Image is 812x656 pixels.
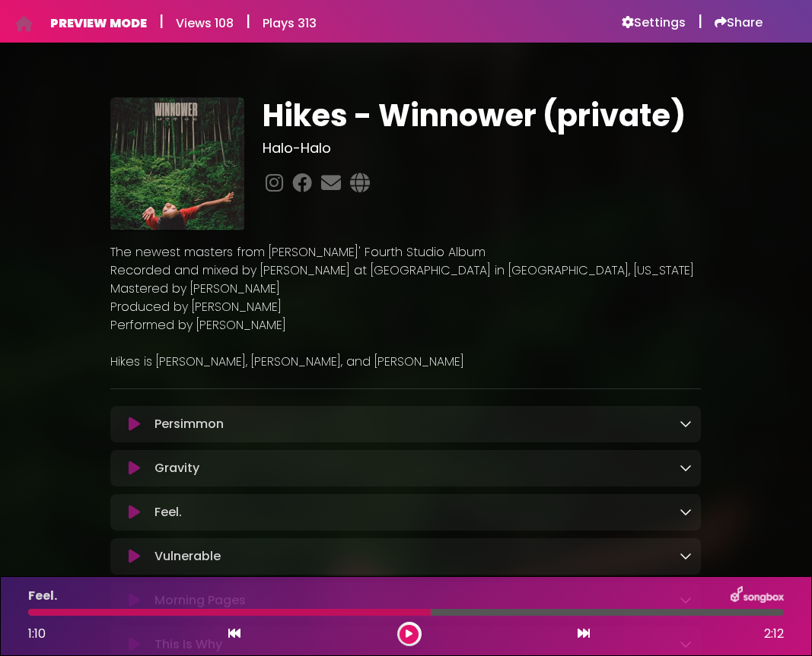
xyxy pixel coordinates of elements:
[263,140,701,157] h3: Halo-Halo
[159,12,164,30] h5: |
[110,316,701,334] p: Performed by [PERSON_NAME]
[263,16,317,30] h6: Plays 313
[154,503,182,521] p: Feel.
[622,15,686,30] a: Settings
[154,459,199,477] p: Gravity
[110,298,701,316] p: Produced by [PERSON_NAME]
[154,547,221,566] p: Vulnerable
[246,12,250,30] h5: |
[110,97,244,231] img: pvbWZXnlScOz1Wb7dSyQ
[110,261,701,280] p: Recorded and mixed by [PERSON_NAME] at [GEOGRAPHIC_DATA] in [GEOGRAPHIC_DATA], [US_STATE]
[110,280,701,298] p: Mastered by [PERSON_NAME]
[698,12,702,30] h5: |
[28,625,46,642] span: 1:10
[176,16,234,30] h6: Views 108
[764,625,784,643] span: 2:12
[110,243,701,261] p: The newest masters from [PERSON_NAME]' Fourth Studio Album
[731,586,784,606] img: songbox-logo-white.png
[715,15,763,30] a: Share
[263,97,701,134] h1: Hikes - Winnower (private)
[154,415,224,433] p: Persimmon
[110,353,701,371] p: Hikes is [PERSON_NAME], [PERSON_NAME], and [PERSON_NAME]
[28,587,57,605] p: Feel.
[50,16,147,30] h6: PREVIEW MODE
